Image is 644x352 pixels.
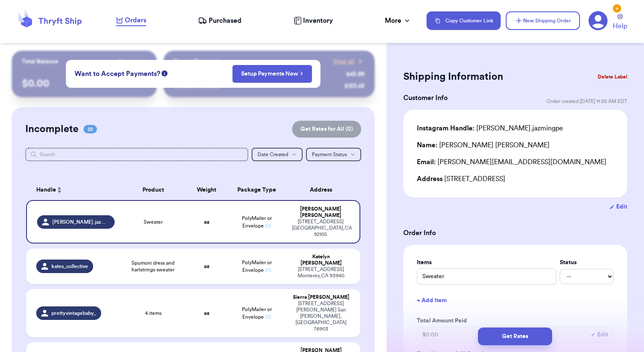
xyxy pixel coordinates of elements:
[125,15,146,25] span: Orders
[209,16,241,26] span: Purchased
[312,152,347,157] span: Payment Status
[204,264,209,269] strong: oz
[346,70,365,79] div: $ 45.99
[252,148,303,161] button: Date Created
[417,317,614,325] label: Total Amount Paid
[292,294,351,301] div: Sierra [PERSON_NAME]
[118,57,147,66] a: Payout
[241,70,303,78] a: Setup Payments Now
[403,70,503,84] h2: Shipping Information
[83,125,97,133] span: 22
[204,311,209,316] strong: oz
[403,228,627,238] h3: Order Info
[613,14,627,31] a: Help
[144,219,163,225] span: Sweater
[547,98,627,105] span: Order created: [DATE] 11:30 AM EDT
[417,174,614,184] div: [STREET_ADDRESS]
[303,16,333,26] span: Inventory
[333,57,354,66] span: View all
[198,16,241,26] a: Purchased
[613,21,627,31] span: Help
[333,57,365,66] a: View all
[116,15,146,26] a: Orders
[227,180,287,200] th: Package Type
[306,148,361,161] button: Payment Status
[292,254,351,266] div: Katelyn [PERSON_NAME]
[506,11,580,30] button: New Shipping Order
[292,219,350,238] div: [STREET_ADDRESS] [GEOGRAPHIC_DATA] , CA 92105
[242,260,272,273] span: PolyMailer or Envelope ✉️
[292,206,350,219] div: [PERSON_NAME] [PERSON_NAME]
[478,328,552,345] button: Get Rates
[287,180,361,200] th: Address
[25,148,249,161] input: Search
[403,93,448,103] h3: Customer Info
[242,216,272,228] span: PolyMailer or Envelope ✉️
[613,4,621,13] div: 4
[51,310,96,317] span: prettyvintagebaby_
[588,11,608,30] a: 4
[385,16,411,26] div: More
[292,266,351,279] div: [STREET_ADDRESS] Monterey , CA 93940
[258,152,288,157] span: Date Created
[427,11,501,30] button: Copy Customer Link
[417,176,443,182] span: Address
[292,301,351,332] div: [STREET_ADDRESS][PERSON_NAME] San [PERSON_NAME] , [GEOGRAPHIC_DATA] 76903
[75,69,160,79] span: Want to Accept Payments?
[417,140,550,150] div: [PERSON_NAME] [PERSON_NAME]
[344,82,365,90] div: $ 123.45
[232,65,312,83] button: Setup Payments Now
[51,263,88,270] span: kates_collective
[242,307,272,320] span: PolyMailer or Envelope ✉️
[56,185,63,195] button: Sort ascending
[52,219,110,225] span: [PERSON_NAME].jazmingpe
[609,203,627,211] button: Edit
[417,123,563,133] div: [PERSON_NAME].jazmingpe
[417,159,436,165] span: Email:
[294,16,333,26] a: Inventory
[36,186,56,195] span: Handle
[594,68,631,86] button: Delete Label
[417,258,556,267] label: Items
[25,122,78,136] h2: Incomplete
[417,142,437,149] span: Name:
[120,180,187,200] th: Product
[292,121,361,138] button: Get Rates for All (0)
[417,157,614,167] div: [PERSON_NAME][EMAIL_ADDRESS][DOMAIN_NAME]
[145,310,161,317] span: 4 items
[22,57,58,66] p: Total Balance
[413,291,617,310] button: + Add Item
[187,180,227,200] th: Weight
[125,260,182,273] span: Spumoni dress and hartstrings sweater
[560,258,614,267] label: Status
[22,77,147,90] p: $ 0.00
[118,57,137,66] span: Payout
[174,57,220,66] p: Recent Payments
[417,125,475,132] span: Instagram Handle:
[204,219,209,225] strong: oz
